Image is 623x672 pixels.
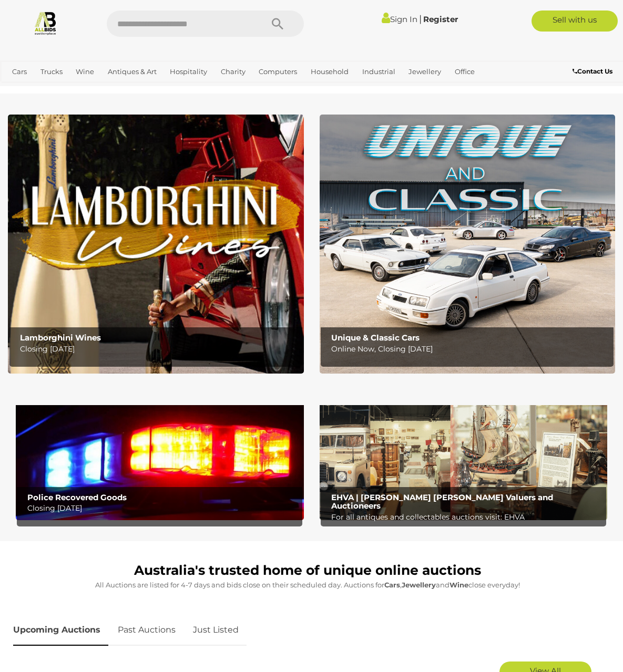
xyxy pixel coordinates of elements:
p: All Auctions are listed for 4-7 days and bids close on their scheduled day. Auctions for , and cl... [13,579,602,591]
b: EHVA | [PERSON_NAME] [PERSON_NAME] Valuers and Auctioneers [331,492,553,511]
b: Police Recovered Goods [27,492,127,502]
img: EHVA | Evans Hastings Valuers and Auctioneers [320,395,608,520]
a: Sell with us [532,11,618,32]
p: Online Now, Closing [DATE] [331,343,608,356]
a: Trucks [36,63,67,80]
img: Allbids.com.au [33,11,58,35]
button: Search [251,11,304,37]
strong: Wine [450,581,468,589]
span: | [419,13,422,25]
b: Unique & Classic Cars [331,333,420,343]
p: Closing [DATE] [20,343,297,356]
p: For all antiques and collectables auctions visit: EHVA [331,511,601,524]
a: Household [307,63,353,80]
a: Upcoming Auctions [13,615,108,646]
a: Charity [217,63,250,80]
a: Cars [8,63,31,80]
img: Lamborghini Wines [8,115,304,374]
a: EHVA | Evans Hastings Valuers and Auctioneers EHVA | [PERSON_NAME] [PERSON_NAME] Valuers and Auct... [320,395,608,520]
a: Unique & Classic Cars Unique & Classic Cars Online Now, Closing [DATE] [320,115,616,374]
a: Past Auctions [110,615,183,646]
p: Closing [DATE] [27,502,297,515]
b: Lamborghini Wines [20,333,101,343]
a: Just Listed [185,615,247,646]
a: Hospitality [166,63,211,80]
a: [GEOGRAPHIC_DATA] [43,80,126,98]
a: Antiques & Art [104,63,161,80]
a: Lamborghini Wines Lamborghini Wines Closing [DATE] [8,115,304,374]
a: Industrial [358,63,400,80]
a: Sign In [382,14,417,24]
a: Sports [8,80,38,98]
a: Contact Us [573,66,615,77]
img: Police Recovered Goods [16,395,304,520]
h1: Australia's trusted home of unique online auctions [13,563,602,578]
a: Wine [72,63,98,80]
b: Contact Us [573,67,612,75]
a: Computers [254,63,301,80]
a: Register [423,14,458,24]
strong: Cars [384,581,400,589]
strong: Jewellery [402,581,436,589]
a: Office [451,63,479,80]
a: Police Recovered Goods Police Recovered Goods Closing [DATE] [16,395,304,520]
img: Unique & Classic Cars [320,115,616,374]
a: Jewellery [404,63,445,80]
